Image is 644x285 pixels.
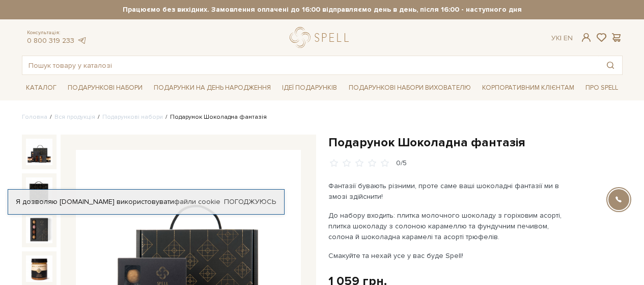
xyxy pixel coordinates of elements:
a: Ідеї подарунків [278,80,341,96]
a: Про Spell [581,80,622,96]
a: Подарунки на День народження [150,80,275,96]
div: Я дозволяю [DOMAIN_NAME] використовувати [8,197,284,206]
img: Подарунок Шоколадна фантазія [26,216,52,243]
a: Каталог [22,80,61,96]
p: Фантазії бувають різними, проте саме ваші шоколадні фантазії ми в змозі здійснити! [328,180,567,202]
a: Корпоративним клієнтам [478,79,578,96]
p: Смакуйте та нехай усе у вас буде Spell! [328,250,567,261]
a: logo [290,27,353,48]
strong: Працюємо без вихідних. Замовлення оплачені до 16:00 відправляємо день в день, після 16:00 - насту... [22,5,623,14]
div: 0/5 [396,159,407,168]
span: | [560,34,562,42]
a: 0 800 319 233 [27,36,74,45]
a: Подарункові набори [64,80,147,96]
button: Пошук товару у каталозі [599,56,622,74]
img: Подарунок Шоколадна фантазія [26,255,52,282]
div: Ук [551,34,573,43]
img: Подарунок Шоколадна фантазія [26,139,52,165]
p: До набору входить: плитка молочного шоколаду з горіховим асорті, плитка шоколаду з солоною караме... [328,210,567,242]
a: Подарункові набори вихователю [345,79,475,96]
a: Головна [22,113,47,121]
a: Подарункові набори [102,113,163,121]
a: Погоджуюсь [224,197,276,206]
img: Подарунок Шоколадна фантазія [26,177,52,204]
h1: Подарунок Шоколадна фантазія [328,135,623,150]
a: файли cookie [174,197,220,206]
input: Пошук товару у каталозі [22,56,599,74]
span: Консультація: [27,30,87,36]
li: Подарунок Шоколадна фантазія [163,113,267,122]
a: En [564,34,573,42]
a: Вся продукція [54,113,95,121]
a: telegram [77,36,87,45]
